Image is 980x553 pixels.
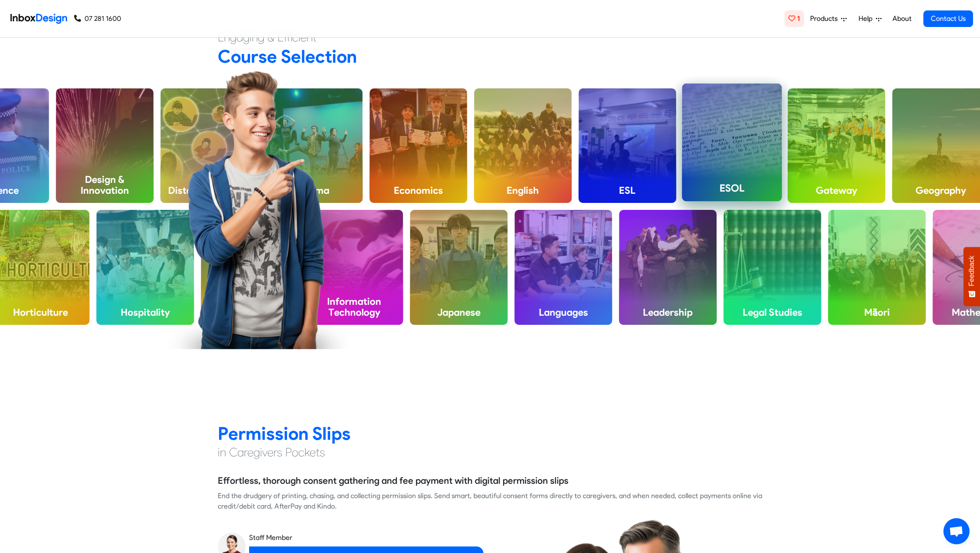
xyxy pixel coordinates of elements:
a: Products [807,10,850,27]
h4: Māori [828,300,926,325]
h4: ESL [578,178,676,203]
h4: Languages [514,300,612,325]
h4: Legal Studies [723,300,821,325]
a: 1 [784,10,804,27]
a: Help [855,10,885,27]
h4: in Caregivers Pockets [218,445,762,460]
h2: Course Selection [218,45,762,67]
h4: English [474,178,571,203]
img: boy_pointing_to_right.png [167,71,351,349]
h4: Japanese [410,300,507,325]
span: 1 [797,14,800,23]
a: Contact Us [923,10,973,27]
h4: ESOL [682,175,782,201]
h5: Effortless, thorough consent gathering and fee payment with digital permission slips [218,474,568,487]
h4: Economics [369,178,467,203]
a: Open chat [943,518,970,544]
h2: Permission Slips [218,422,762,445]
span: Help [858,13,876,24]
div: End the drudgery of printing, chasing, and collecting permission slips. Send smart, beautiful con... [218,491,762,512]
a: 07 281 1600 [74,13,121,24]
h4: Leadership [619,300,716,325]
h4: Drama [265,178,362,203]
span: Feedback [968,256,976,286]
a: About [890,10,914,27]
button: Feedback - Show survey [963,247,980,306]
div: Staff Member [249,533,483,543]
h4: Distance Learning [160,178,258,203]
h4: Gateway [787,178,885,203]
h4: Design & Innovation [56,167,153,203]
h4: Information Technology [305,289,403,325]
span: Products [810,13,841,24]
h4: Hospitality [96,300,194,325]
